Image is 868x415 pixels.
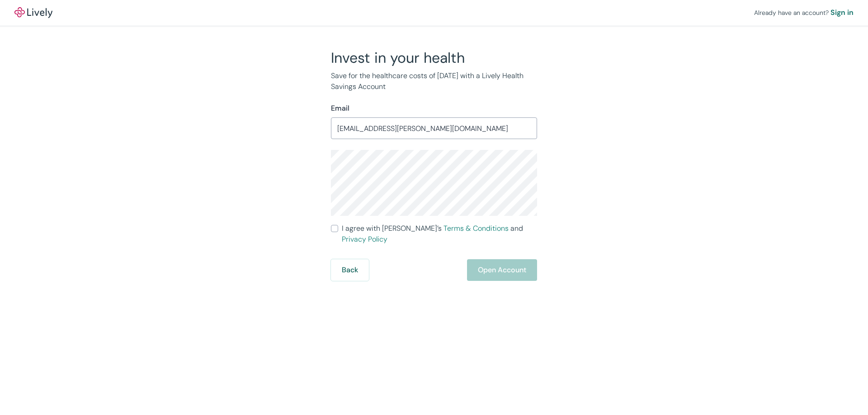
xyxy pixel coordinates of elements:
a: LivelyLively [14,7,52,18]
a: Sign in [830,7,854,18]
span: I agree with [PERSON_NAME]’s and [342,223,537,245]
p: Save for the healthcare costs of [DATE] with a Lively Health Savings Account [331,70,537,92]
h2: Invest in your health [331,49,537,67]
div: Already have an account? [754,7,854,18]
label: Email [331,103,349,114]
img: Lively [14,7,52,18]
button: Back [331,259,369,281]
a: Terms & Conditions [443,224,509,233]
a: Privacy Policy [342,234,387,244]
